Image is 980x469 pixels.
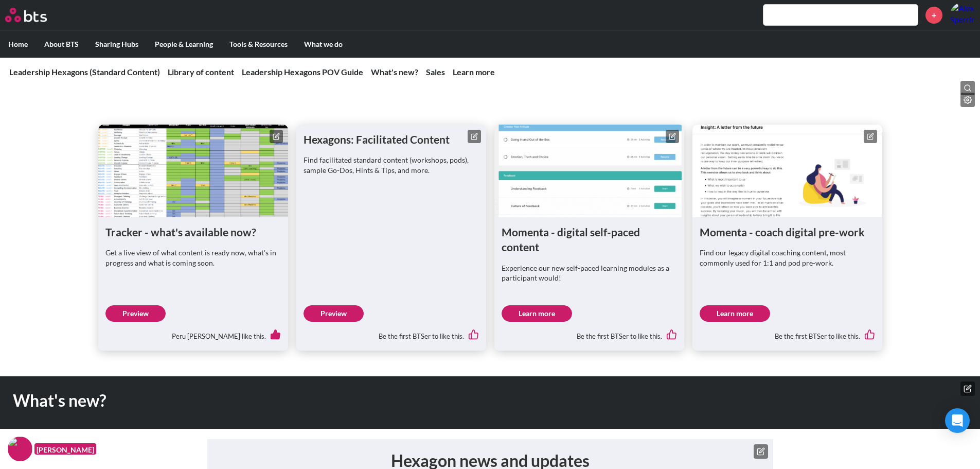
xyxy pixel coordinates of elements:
a: What's new? [371,67,418,77]
h1: What's new? [13,389,681,412]
a: Go home [5,8,66,22]
p: Find our legacy digital coaching content, most commonly used for 1:1 and pod pre-work. [700,248,875,268]
label: People & Learning [147,31,221,58]
img: BTS Logo [5,8,47,22]
a: Learn more [502,305,572,322]
a: + [925,7,942,24]
div: Open Intercom Messenger [945,408,970,433]
button: Edit content box [468,130,481,143]
p: Get a live view of what content is ready now, what's in progress and what is coming soon. [105,248,281,268]
button: Edit content box [864,130,877,143]
img: Alex Sperrin [950,3,975,27]
a: Leadership Hexagons (Standard Content) [9,67,160,77]
button: Edit content box [270,130,283,143]
button: Edit hero [960,381,975,396]
button: Edit content list: null [960,93,975,107]
h1: Momenta - digital self-paced content [502,224,677,255]
figcaption: [PERSON_NAME] [34,443,96,455]
h1: Momenta - coach digital pre-work [700,224,875,239]
p: Find facilitated standard content (workshops, pods), sample Go-Dos, Hints & Tips, and more. [304,155,479,175]
button: Edit text box [754,444,768,459]
div: Peru [PERSON_NAME] like this. [105,322,281,343]
div: Be the first BTSer to like this. [502,322,677,343]
img: F [8,437,32,461]
a: Learn more [453,67,495,77]
div: Be the first BTSer to like this. [700,322,875,343]
h1: Tracker - what's available now? [105,224,281,239]
a: Preview [105,305,166,322]
button: Edit content box [666,130,679,143]
a: Learn more [700,305,770,322]
label: Tools & Resources [221,31,296,58]
label: Sharing Hubs [87,31,147,58]
p: Experience our new self-paced learning modules as a participant would! [502,263,677,283]
h1: Hexagons: Facilitated Content [304,132,479,147]
label: About BTS [36,31,87,58]
a: Leadership Hexagons POV Guide [242,67,363,77]
label: What we do [296,31,351,58]
div: Be the first BTSer to like this. [304,322,479,343]
a: Preview [304,305,364,322]
a: Sales [426,67,445,77]
a: Profile [950,3,975,27]
a: Library of content [168,67,234,77]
